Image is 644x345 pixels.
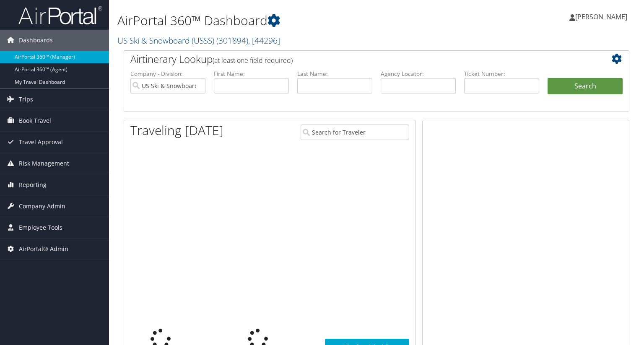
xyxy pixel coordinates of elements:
span: AirPortal® Admin [19,239,68,259]
span: Reporting [19,174,47,195]
span: , [ 44296 ] [248,35,280,46]
h2: Airtinerary Lookup [130,52,581,66]
label: Last Name: [297,70,372,78]
span: Trips [19,89,33,110]
label: Ticket Number: [464,70,539,78]
a: US Ski & Snowboard (USSS) [117,35,280,46]
span: [PERSON_NAME] [575,12,627,21]
a: [PERSON_NAME] [569,4,636,29]
h1: AirPortal 360™ Dashboard [117,12,463,29]
button: Search [548,78,623,95]
span: Travel Approval [19,132,63,153]
h1: Traveling [DATE] [130,122,223,139]
label: First Name: [214,70,289,78]
span: Company Admin [19,196,65,217]
span: (at least one field required) [213,56,293,65]
input: Search for Traveler [301,125,410,140]
img: airportal-logo.png [18,5,102,25]
label: Agency Locator: [381,70,456,78]
span: ( 301894 ) [216,35,248,46]
span: Book Travel [19,110,51,131]
span: Risk Management [19,153,69,174]
label: Company - Division: [130,70,205,78]
span: Employee Tools [19,217,62,238]
span: Dashboards [19,30,53,51]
